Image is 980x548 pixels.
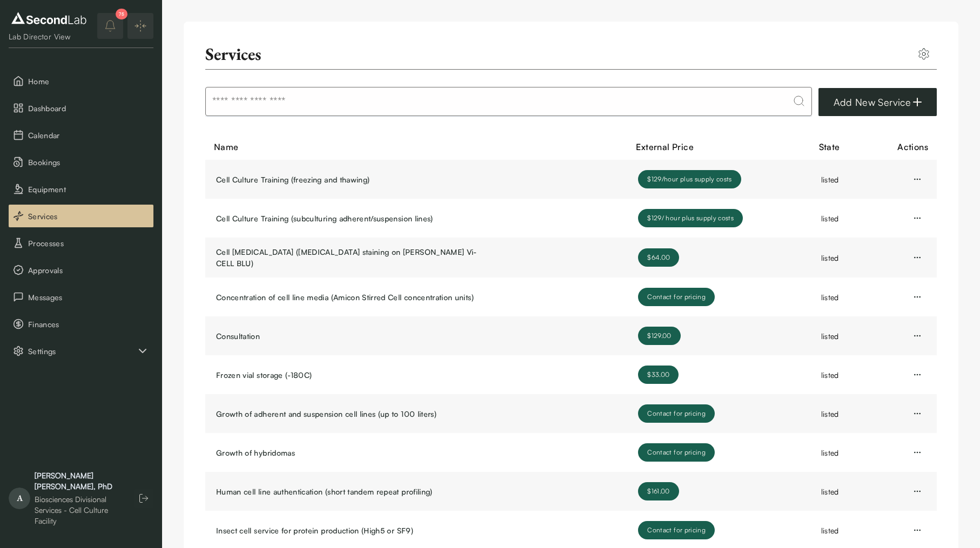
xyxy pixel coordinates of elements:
[638,443,715,462] div: Contact for pricing
[9,340,153,362] div: Settings sub items
[9,97,153,119] button: Dashboard
[627,134,810,160] th: External Price
[216,213,486,224] a: Cell Culture Training (subculturing adherent/suspension lines)
[127,13,153,39] button: Expand/Collapse sidebar
[216,330,486,342] a: Consultation
[28,211,149,222] span: Services
[216,174,486,185] a: Cell Culture Training (freezing and thawing)
[821,409,839,418] span: listed
[821,175,839,184] span: listed
[35,494,123,526] div: Biosciences Divisional Services - Cell Culture Facility
[28,130,149,141] span: Calendar
[28,184,149,195] span: Equipment
[821,293,839,302] span: listed
[205,134,627,160] th: Name
[638,404,715,423] div: Contact for pricing
[28,76,149,87] span: Home
[216,369,486,381] a: Frozen vial storage (-180C)
[116,9,127,19] div: 75
[28,157,149,168] span: Bookings
[9,10,89,27] img: logo
[638,288,715,306] div: Contact for pricing
[35,470,123,492] div: [PERSON_NAME] [PERSON_NAME], PhD
[821,526,839,535] span: listed
[216,408,486,420] a: Growth of adherent and suspension cell lines (up to 100 liters)
[9,488,30,509] span: A
[9,70,153,92] button: Home
[821,253,839,262] span: listed
[97,13,123,39] button: notifications
[638,248,679,267] div: $64.00
[9,151,153,173] button: Bookings
[134,489,153,508] button: Log out
[216,447,486,458] a: Growth of hybridomas
[9,205,153,227] button: Services
[821,487,839,496] span: listed
[821,331,839,341] span: listed
[821,370,839,380] span: listed
[216,486,486,497] a: Human cell line authentication (short tandem repeat profiling)
[821,214,839,223] span: listed
[28,319,149,330] span: Finances
[9,232,153,254] button: Processes
[9,313,153,335] button: Finances
[9,178,153,200] button: Equipment
[638,482,679,500] div: $161.00
[911,45,937,63] a: Service settings
[28,346,136,357] span: Settings
[638,170,741,188] div: $129/hour plus supply costs
[216,525,486,536] a: Insect cell service for protein production (High5 or SF9)
[9,286,153,308] button: Messages
[876,140,928,153] div: Actions
[9,340,153,362] button: Settings
[28,292,149,303] span: Messages
[9,259,153,281] button: Approvals
[9,31,89,42] div: Lab Director View
[28,265,149,276] span: Approvals
[810,134,868,160] th: State
[205,43,261,65] h2: Services
[834,94,911,110] span: Add New Service
[216,292,486,303] a: Concentration of cell line media (Amicon Stirred Cell concentration units)
[28,103,149,114] span: Dashboard
[28,238,149,249] span: Processes
[9,124,153,146] button: Calendar
[638,327,680,345] div: $129.00
[638,209,743,227] div: $129/ hour plus supply costs
[638,521,715,539] div: Contact for pricing
[821,448,839,457] span: listed
[638,366,679,384] div: $33.00
[818,88,937,116] button: Add New Service
[216,246,486,269] a: Cell [MEDICAL_DATA] ([MEDICAL_DATA] staining on [PERSON_NAME] Vi-CELL BLU)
